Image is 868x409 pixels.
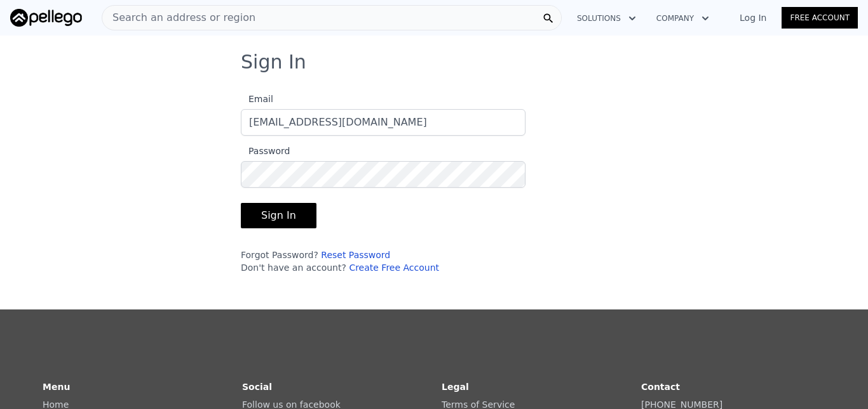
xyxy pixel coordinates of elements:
[641,382,680,392] strong: Contact
[242,382,272,392] strong: Social
[782,7,858,29] a: Free Account
[646,7,719,30] button: Company
[349,263,439,273] a: Create Free Account
[567,7,646,30] button: Solutions
[241,51,627,74] h3: Sign In
[10,9,82,27] img: Pellego
[241,94,273,104] span: Email
[102,10,255,25] span: Search an address or region
[241,161,526,188] input: Password
[724,11,782,24] a: Log In
[321,250,390,260] a: Reset Password
[241,109,526,136] input: Email
[43,382,70,392] strong: Menu
[241,249,526,274] div: Forgot Password? Don't have an account?
[241,146,290,156] span: Password
[442,382,469,392] strong: Legal
[241,203,316,228] button: Sign In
